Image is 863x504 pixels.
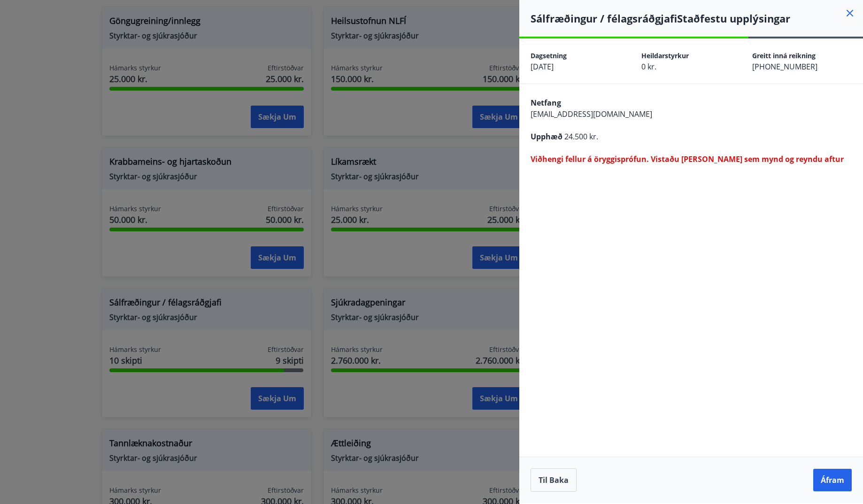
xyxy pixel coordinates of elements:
[752,61,817,72] span: [PHONE_NUMBER]
[641,51,689,60] span: Heildarstyrkur
[813,469,852,491] button: Áfram
[531,109,652,119] span: [EMAIL_ADDRESS][DOMAIN_NAME]
[531,11,863,25] h4: Sálfræðingur / félagsráðgjafi Staðfestu upplýsingar
[531,51,567,60] span: Dagsetning
[564,131,598,142] span: 24.500 kr.
[752,51,816,60] span: Greitt inná reikning
[641,61,656,72] span: 0 kr.
[531,154,844,164] span: Viðhengi fellur á öryggisprófun. Vistaðu [PERSON_NAME] sem mynd og reyndu aftur
[531,131,562,142] span: Upphæð
[531,61,554,72] span: [DATE]
[531,468,577,492] button: Til baka
[531,98,561,108] span: Netfang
